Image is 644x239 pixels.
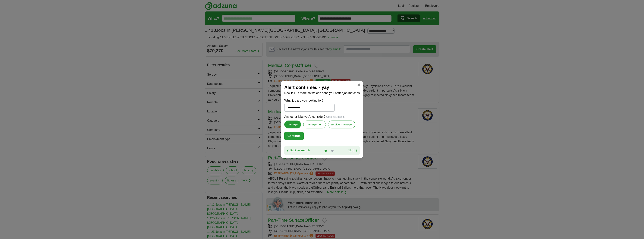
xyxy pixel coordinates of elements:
[326,115,345,118] span: Optional, max 5
[348,148,357,153] a: Skip ❯
[284,132,304,140] button: Continue
[287,148,310,153] a: ❮ Back to search
[284,98,335,103] label: What job are you looking for?
[303,121,326,128] label: management
[328,121,355,128] label: service manager
[284,91,360,95] p: Now tell us more so we can send you better job matches
[284,115,360,119] p: Any other jobs you'd consider?
[284,121,301,128] label: manager
[284,84,360,91] h2: Alert confirmed - yay!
